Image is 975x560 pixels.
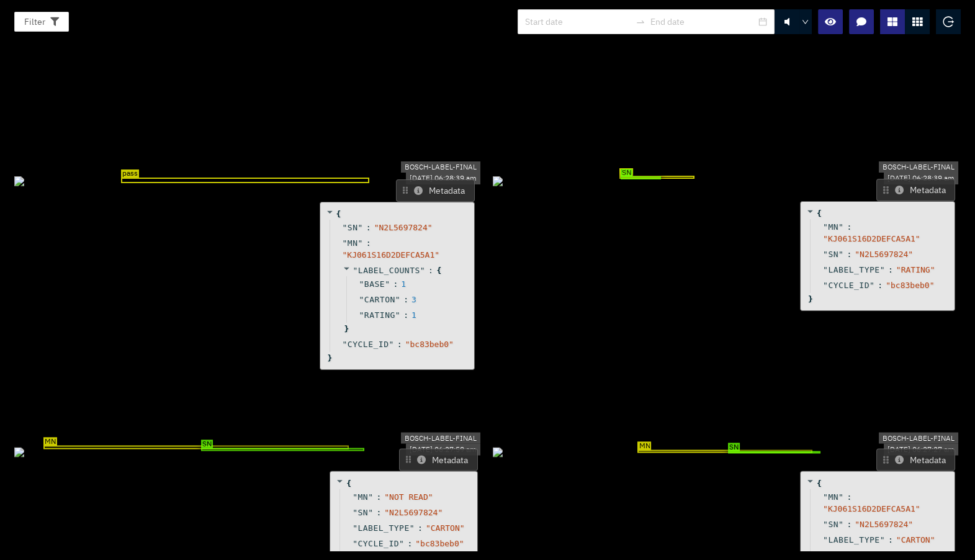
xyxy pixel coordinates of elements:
span: SN [621,169,632,178]
span: " KJ061S16D2DEFCA5A1 " [823,234,920,243]
span: " [343,223,348,232]
span: " [399,539,404,548]
span: } [806,293,813,305]
span: " [823,250,828,259]
span: " [368,508,373,517]
span: " [353,492,357,502]
span: " [420,266,425,275]
span: " [357,238,362,248]
span: SN [348,222,358,233]
span: RATING [364,309,395,321]
button: Metadata [876,449,955,471]
span: CYCLE_ID [357,538,399,549]
span: : [403,309,408,321]
span: " KJ061S16D2DEFCA5A1 " [823,504,920,513]
span: MN [348,237,358,249]
div: BOSCH-LABEL-FINAL [879,161,958,173]
span: BASE [364,278,385,290]
span: : [847,221,851,233]
span: " [823,265,828,274]
span: " [823,535,828,544]
span: " [357,223,362,232]
span: " NOT READ " [384,492,433,502]
span: " N2L5697824 " [384,508,443,517]
span: : [847,248,851,260]
span: " [359,279,364,289]
div: [DATE] 06:27:59 am [406,444,480,456]
span: : [847,491,851,503]
div: [DATE] 06:28:39 am [406,173,480,184]
span: " N2L5697824 " [374,223,433,232]
span: " N2L5697824 " [855,520,913,529]
span: MN [828,221,838,233]
span: swap-right [636,17,645,27]
span: LABEL_TYPE [828,534,879,546]
span: : [376,491,381,503]
span: CARTON [364,294,395,305]
span: pass [121,169,139,178]
span: " [823,520,828,529]
span: SN [828,518,838,530]
span: " [395,310,400,320]
span: MN [619,168,633,177]
span: down [802,19,809,26]
span: " [880,265,885,274]
div: [DATE] 06:28:39 am [884,173,958,184]
span: " [359,295,364,304]
span: " [385,279,390,289]
span: : [366,237,371,249]
span: : [403,294,408,305]
span: " [359,310,364,320]
span: " bc83beb0 " [886,281,934,290]
span: { [436,264,441,276]
span: " [869,551,874,560]
input: End date [650,15,756,29]
span: " [823,492,828,502]
button: Metadata [399,449,478,471]
span: " [353,266,358,275]
span: CYCLE_ID [828,279,869,291]
span: " [395,295,400,304]
span: " [353,508,357,517]
span: " [838,492,843,502]
div: [DATE] 06:27:27 am [884,444,958,456]
span: to [636,17,645,27]
span: logout [943,16,954,27]
span: SN [201,440,213,449]
span: : [428,264,433,276]
div: 1 [411,309,416,321]
span: : [888,264,893,276]
span: MN [357,491,368,503]
span: " [343,238,348,248]
span: MN [43,438,57,446]
span: " [880,535,885,544]
div: BOSCH-LABEL-FINAL [879,432,958,444]
span: SN [828,248,838,260]
span: : [407,538,412,549]
span: : [393,278,398,290]
div: BOSCH-LABEL-FINAL [401,161,480,173]
span: " CARTON " [896,535,935,544]
span: LABEL_TYPE [828,264,879,276]
span: : [847,518,851,530]
span: " KJ061S16D2DEFCA5A1 " [343,250,440,260]
span: MN [828,491,838,503]
span: " [353,539,357,548]
span: " [823,222,828,232]
span: " [838,520,843,529]
span: " bc83beb0 " [886,551,934,560]
span: " RATING " [896,265,935,274]
span: " [823,551,828,560]
span: : [376,507,381,518]
button: Metadata [876,179,955,201]
span: { [336,208,341,220]
span: : [418,522,423,534]
input: Start date [525,15,631,29]
div: 1 [401,278,406,290]
span: : [366,222,371,233]
span: { [817,207,822,219]
button: Filter [14,12,69,32]
span: " [823,281,828,290]
span: " [838,250,843,259]
span: " CARTON " [426,523,465,533]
